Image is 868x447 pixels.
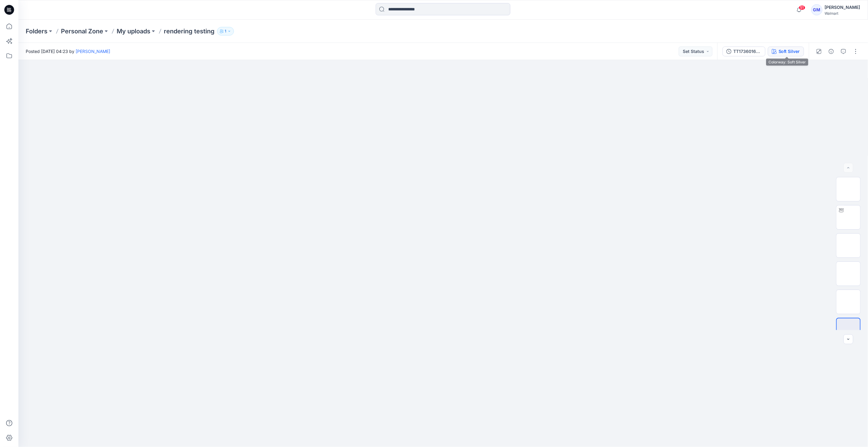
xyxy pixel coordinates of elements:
button: Soft Silver [768,47,804,56]
p: 1 [225,28,226,35]
button: Details [826,47,836,56]
a: Personal Zone [61,27,103,36]
a: [PERSON_NAME] [76,49,110,54]
span: Posted [DATE] 04:23 by [26,48,110,54]
button: 1 [217,27,234,36]
div: TT1736016271_WML-3753-2026 HR 5 Pocket Wide Leg - Inseam [DOMAIN_NAME] [733,48,761,55]
div: Walmart [825,11,860,16]
a: My uploads [117,27,150,36]
span: 51 [799,5,806,10]
div: Soft Silver [779,48,800,55]
div: GM [811,4,822,15]
div: [PERSON_NAME] [825,4,860,11]
button: TT1736016271_WML-3753-2026 HR 5 Pocket Wide Leg - Inseam [DOMAIN_NAME] [723,47,765,56]
p: rendering testing [164,27,215,36]
a: Folders [26,27,47,36]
